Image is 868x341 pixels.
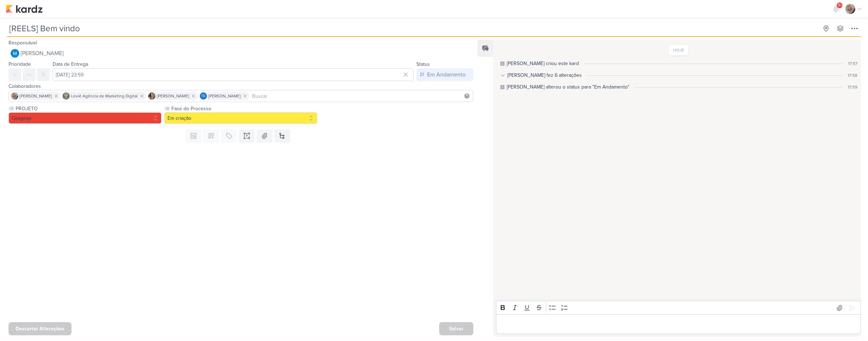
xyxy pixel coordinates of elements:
[200,92,207,100] div: Thais de carvalho
[9,47,473,60] button: [PERSON_NAME]
[848,60,857,67] div: 17:57
[6,5,43,13] img: kardz.app
[427,70,465,79] div: Em Andamento
[53,68,414,81] input: Select a date
[201,95,206,98] p: Td
[21,49,64,58] span: [PERSON_NAME]
[11,92,18,100] img: Sarah Violante
[9,61,31,67] label: Prioridade
[11,49,19,58] img: MARIANA MIRANDA
[507,83,629,91] div: MARIANA alterou o status para "Em Andamento"
[20,93,52,99] span: [PERSON_NAME]
[157,93,189,99] span: [PERSON_NAME]
[7,22,818,35] input: Kard Sem Título
[838,2,842,8] span: 9+
[164,112,317,124] button: Em criação
[507,60,579,67] div: MARIANA criou este kard
[15,105,161,112] label: PROJETO
[496,314,861,334] div: Editor editing area: main
[416,68,473,81] button: Em Andamento
[251,92,472,100] input: Buscar
[848,84,857,90] div: 17:59
[208,93,241,99] span: [PERSON_NAME]
[9,112,161,124] button: Ceagesp
[416,61,430,67] label: Status
[71,93,138,99] span: Leviê Agência de Marketing Digital
[148,92,155,100] img: Marcella Legnaioli
[500,85,505,89] div: Este log é visível à todos no kard
[63,92,70,100] img: Leviê Agência de Marketing Digital
[500,62,505,66] div: Este log é visível à todos no kard
[845,4,855,14] img: Sarah Violante
[53,61,88,67] label: Data de Entrega
[848,72,857,79] div: 17:58
[507,71,582,79] div: [PERSON_NAME] fez 6 alterações
[496,301,861,315] div: Editor toolbar
[9,82,473,90] div: Colaboradores
[9,40,37,46] label: Responsável
[171,105,317,112] label: Fase do Processo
